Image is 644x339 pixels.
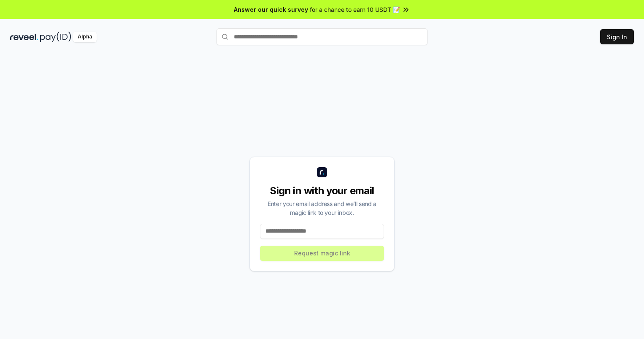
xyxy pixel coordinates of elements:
img: logo_small [317,167,327,177]
img: pay_id [40,32,71,42]
img: reveel_dark [10,32,38,42]
div: Enter your email address and we’ll send a magic link to your inbox. [260,199,384,217]
span: Answer our quick survey [234,5,308,14]
div: Sign in with your email [260,184,384,198]
button: Sign In [600,29,634,44]
div: Alpha [73,32,97,42]
span: for a chance to earn 10 USDT 📝 [310,5,400,14]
